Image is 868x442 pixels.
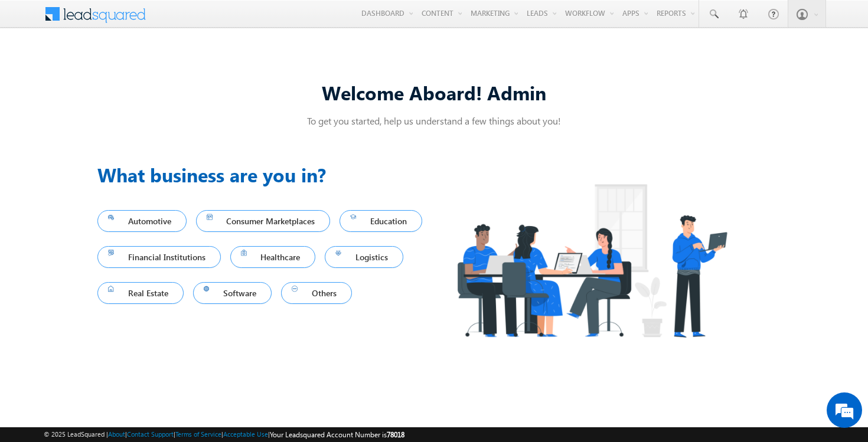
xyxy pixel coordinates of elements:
[108,213,176,229] span: Automotive
[97,161,434,189] h3: What business are you in?
[292,285,341,301] span: Others
[223,430,268,438] a: Acceptable Use
[44,429,404,440] span: © 2025 LeadSquared | | | | |
[108,249,210,265] span: Financial Institutions
[207,213,320,229] span: Consumer Marketplaces
[241,249,305,265] span: Healthcare
[434,161,749,361] img: Industry.png
[387,430,404,439] span: 78018
[108,285,173,301] span: Real Estate
[97,80,771,105] div: Welcome Aboard! Admin
[175,430,221,438] a: Terms of Service
[127,430,174,438] a: Contact Support
[97,114,771,127] p: To get you started, help us understand a few things about you!
[335,249,393,265] span: Logistics
[270,430,404,439] span: Your Leadsquared Account Number is
[108,430,125,438] a: About
[204,285,262,301] span: Software
[350,213,412,229] span: Education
